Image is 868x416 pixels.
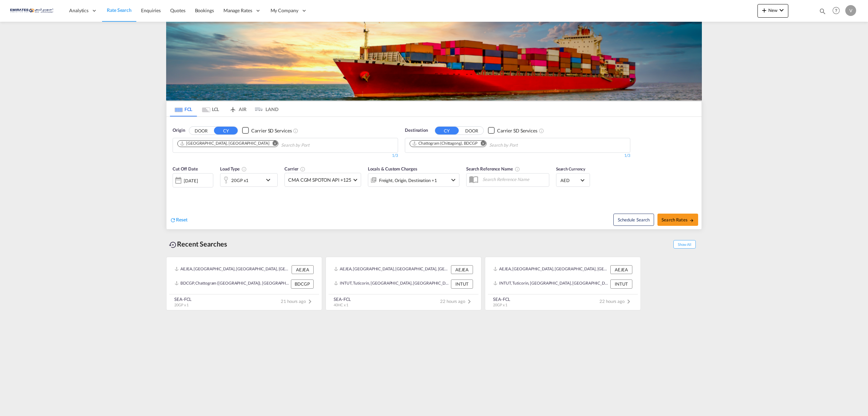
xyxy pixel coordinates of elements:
img: LCL+%26+FCL+BACKGROUND.png [166,22,702,101]
button: Note: By default Schedule search will only considerorigin ports, destination ports and cut off da... [613,214,654,226]
div: Freight Origin Destination Factory Stuffing [379,176,437,185]
div: AEJEA [610,265,632,274]
span: Search Rates [662,217,694,222]
md-icon: icon-airplane [229,105,237,110]
button: DOOR [460,127,484,134]
span: My Company [271,7,298,14]
div: INTUT [610,279,632,288]
span: Enquiries [141,7,161,13]
md-pagination-wrapper: Use the left and right arrow keys to navigate between tabs [170,102,278,116]
div: AEJEA [451,265,473,274]
md-icon: icon-chevron-right [306,297,314,306]
input: Chips input. [489,140,554,151]
md-tab-item: LCL [197,102,224,116]
div: V [845,5,856,16]
div: Recent Searches [166,236,230,252]
div: SEA-FCL [334,296,351,302]
md-tab-item: LAND [251,102,278,116]
span: Cut Off Date [173,166,198,171]
md-icon: icon-magnify [819,7,826,15]
div: AEJEA, Jebel Ali, United Arab Emirates, Middle East, Middle East [334,265,449,274]
div: AEJEA [292,265,314,274]
span: 21 hours ago [281,299,314,304]
md-icon: Unchecked: Search for CY (Container Yard) services for all selected carriers.Checked : Search for... [539,128,544,133]
md-icon: icon-chevron-down [449,176,457,184]
md-chips-wrap: Chips container. Use arrow keys to select chips. [409,138,556,151]
div: 1/3 [405,153,630,159]
span: Destination [405,127,428,134]
span: Rate Search [107,7,132,13]
span: Origin [173,127,185,134]
span: 20GP x 1 [174,303,189,307]
div: BDCGP [291,279,314,288]
div: Chattogram (Chittagong), BDCGP [412,141,477,146]
md-icon: icon-chevron-down [264,176,276,184]
div: icon-magnify [819,7,826,18]
button: icon-plus 400-fgNewicon-chevron-down [757,4,788,18]
div: SEA-FCL [493,296,510,302]
span: New [760,7,786,13]
md-icon: icon-backup-restore [169,241,177,249]
span: CMA CGM SPOTON API +125 [288,177,351,183]
div: BDCGP, Chattogram (Chittagong), Bangladesh, Indian Subcontinent, Asia Pacific [175,279,289,288]
div: Carrier SD Services [497,127,537,134]
md-chips-wrap: Chips container. Use arrow keys to select chips. [176,138,348,151]
md-icon: icon-chevron-right [625,297,633,306]
span: Analytics [69,7,88,14]
span: Locals & Custom Charges [368,166,417,171]
span: Search Reference Name [466,166,520,171]
md-icon: icon-refresh [170,217,176,223]
div: OriginDOOR CY Checkbox No InkUnchecked: Search for CY (Container Yard) services for all selected ... [166,117,702,229]
div: 20GP x1icon-chevron-down [220,173,278,187]
button: CY [214,127,238,134]
md-select: Select Currency: د.إ AEDUnited Arab Emirates Dirham [560,175,586,185]
recent-search-card: AEJEA, [GEOGRAPHIC_DATA], [GEOGRAPHIC_DATA], [GEOGRAPHIC_DATA], [GEOGRAPHIC_DATA] AEJEAINTUT, Tut... [485,257,641,310]
div: [DATE] [173,173,213,187]
div: Carrier SD Services [251,127,292,134]
md-checkbox: Checkbox No Ink [242,127,292,134]
span: Load Type [220,166,247,171]
div: 1/3 [173,153,398,159]
span: 22 hours ago [440,299,473,304]
div: INTUT, Tuticorin, India, Indian Subcontinent, Asia Pacific [493,279,609,288]
md-icon: Your search will be saved by the below given name [515,166,520,172]
div: AEJEA, Jebel Ali, United Arab Emirates, Middle East, Middle East [175,265,290,274]
input: Search Reference Name [479,174,549,184]
md-tab-item: AIR [224,102,251,116]
div: icon-refreshReset [170,216,188,224]
recent-search-card: AEJEA, [GEOGRAPHIC_DATA], [GEOGRAPHIC_DATA], [GEOGRAPHIC_DATA], [GEOGRAPHIC_DATA] AEJEABDCGP, Cha... [166,257,322,310]
div: Help [830,5,845,17]
button: Search Ratesicon-arrow-right [657,214,698,226]
span: 22 hours ago [599,299,633,304]
div: Press delete to remove this chip. [180,141,271,146]
button: CY [435,127,459,134]
md-icon: icon-chevron-right [465,297,473,306]
span: Carrier [284,166,305,171]
span: 40HC x 1 [334,303,348,307]
div: Jebel Ali, AEJEA [180,141,269,146]
div: Press delete to remove this chip. [412,141,479,146]
span: Help [830,5,842,16]
div: SEA-FCL [174,296,192,302]
span: Show All [673,240,696,249]
div: [DATE] [184,178,198,184]
md-icon: icon-arrow-right [689,218,694,223]
span: Manage Rates [223,7,252,14]
md-icon: icon-chevron-down [777,6,786,14]
div: INTUT [451,279,473,288]
div: INTUT, Tuticorin, India, Indian Subcontinent, Asia Pacific [334,279,449,288]
div: Freight Origin Destination Factory Stuffingicon-chevron-down [368,173,459,187]
span: Quotes [170,7,185,13]
md-tab-item: FCL [170,102,197,116]
span: Reset [176,217,188,222]
span: AED [560,177,579,183]
input: Chips input. [281,140,346,151]
span: Search Currency [556,166,586,171]
md-icon: The selected Trucker/Carrierwill be displayed in the rate results If the rates are from another f... [300,166,305,172]
div: AEJEA, Jebel Ali, United Arab Emirates, Middle East, Middle East [493,265,609,274]
img: c67187802a5a11ec94275b5db69a26e6.png [10,3,56,18]
button: DOOR [189,127,213,134]
md-icon: icon-information-outline [241,166,247,172]
md-datepicker: Select [173,187,178,196]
